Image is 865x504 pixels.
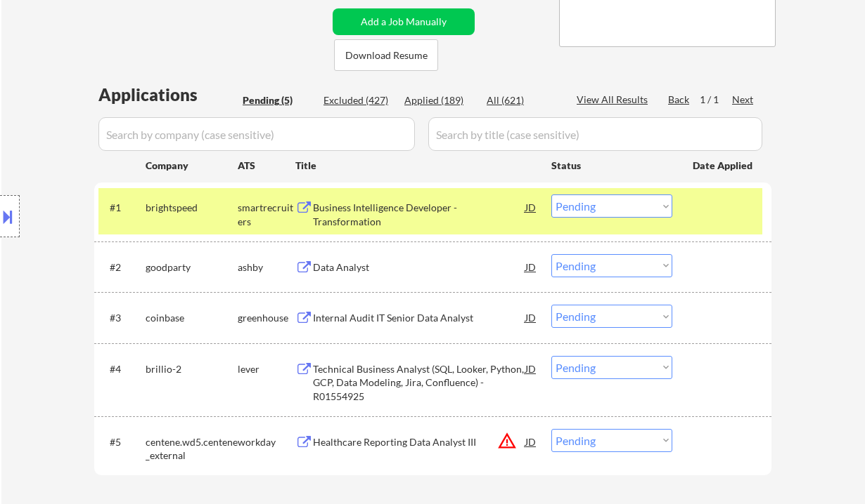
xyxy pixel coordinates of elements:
[238,362,295,376] div: lever
[732,93,755,107] div: Next
[146,362,238,376] div: brillio-2
[577,93,652,107] div: View All Results
[334,39,438,71] button: Download Resume
[238,201,295,228] div: smartrecruiters
[146,435,238,463] div: centene.wd5.centene_external
[524,356,538,381] div: JD
[313,260,525,274] div: Data Analyst
[693,159,755,173] div: Date Applied
[295,159,538,173] div: Title
[313,311,525,325] div: Internal Audit IT Senior Data Analyst
[668,93,691,107] div: Back
[110,435,134,449] div: #5
[524,429,538,454] div: JD
[551,152,672,178] div: Status
[313,362,525,404] div: Technical Business Analyst (SQL, Looker, Python, GCP, Data Modeling, Jira, Confluence) - R01554925
[524,194,538,220] div: JD
[428,117,762,151] input: Search by title (case sensitive)
[313,201,525,228] div: Business Intelligence Developer - Transformation
[487,93,557,107] div: All (621)
[333,8,475,35] button: Add a Job Manually
[238,435,295,449] div: workday
[238,260,295,274] div: ashby
[524,254,538,279] div: JD
[404,93,475,107] div: Applied (189)
[238,311,295,325] div: greenhouse
[497,431,517,451] button: warning_amber
[110,362,134,376] div: #4
[323,93,394,107] div: Excluded (427)
[524,305,538,330] div: JD
[243,93,313,107] div: Pending (5)
[98,117,415,151] input: Search by company (case sensitive)
[238,159,295,173] div: ATS
[700,93,732,107] div: 1 / 1
[313,435,525,449] div: Healthcare Reporting Data Analyst III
